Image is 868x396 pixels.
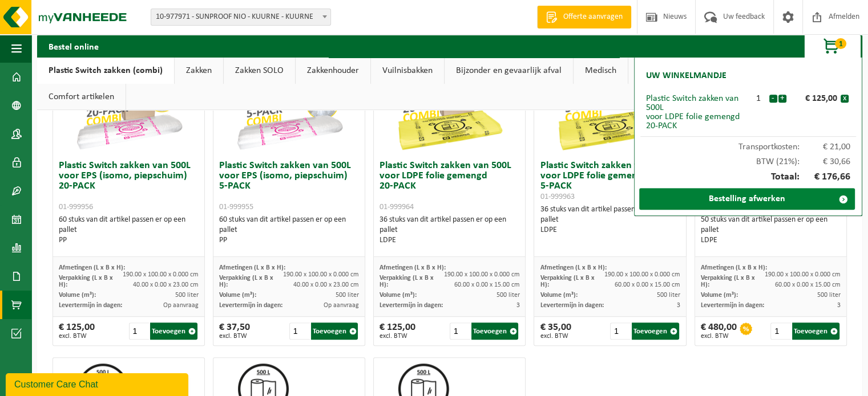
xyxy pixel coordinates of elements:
[604,271,680,278] span: 190.00 x 100.00 x 0.000 cm
[540,161,680,202] h3: Plastic Switch zakken van 500L voor LDPE folie gemengd 5-PACK
[443,271,519,278] span: 190.00 x 100.00 x 0.000 cm
[540,225,680,235] div: LDPE
[59,161,199,212] h3: Plastic Switch zakken van 500L voor EPS (isomo, piepschuim) 20-PACK
[219,235,359,246] div: PP
[450,322,470,340] input: 1
[701,215,841,246] div: 50 stuks van dit artikel passen er op een pallet
[37,35,110,57] h2: Bestel online
[701,275,755,288] span: Verpakking (L x B x H):
[380,203,414,211] span: 01-999964
[219,275,273,288] span: Verpakking (L x B x H):
[701,322,737,340] div: € 480,00
[540,193,574,201] span: 01-999963
[59,275,113,288] span: Verpakking (L x B x H):
[59,302,122,309] span: Levertermijn in dagen:
[219,215,359,246] div: 60 stuks van dit artikel passen er op een pallet
[748,94,769,103] div: 1
[701,264,767,271] span: Afmetingen (L x B x H):
[59,322,95,340] div: € 125,00
[37,58,174,84] a: Plastic Switch zakken (combi)
[175,58,223,84] a: Zakken
[380,322,415,340] div: € 125,00
[639,188,855,210] a: Bestelling afwerken
[219,333,250,340] span: excl. BTW
[150,322,197,340] button: Toevoegen
[640,63,732,88] h2: Uw winkelmandje
[657,292,680,299] span: 500 liter
[792,322,839,340] button: Toevoegen
[219,302,282,309] span: Levertermijn in dagen:
[540,322,571,340] div: € 35,00
[701,292,738,299] span: Volume (m³):
[778,95,786,103] button: +
[219,203,253,211] span: 01-999955
[800,172,851,182] span: € 176,66
[59,333,95,340] span: excl. BTW
[646,94,748,130] div: Plastic Switch zakken van 500L voor LDPE folie gemengd 20-PACK
[151,9,330,25] span: 10-977971 - SUNPROOF NIO - KUURNE - KUURNE
[336,292,359,299] span: 500 liter
[701,235,841,246] div: LDPE
[59,264,125,271] span: Afmetingen (L x B x H):
[701,333,737,340] span: excl. BTW
[133,281,199,288] span: 40.00 x 0.00 x 23.00 cm
[615,281,680,288] span: 60.00 x 0.00 x 15.00 cm
[380,275,434,288] span: Verpakking (L x B x H):
[59,203,93,211] span: 01-999956
[540,264,606,271] span: Afmetingen (L x B x H):
[224,58,295,84] a: Zakken SOLO
[324,302,359,309] span: Op aanvraag
[151,9,331,26] span: 10-977971 - SUNPROOF NIO - KUURNE - KUURNE
[293,281,359,288] span: 40.00 x 0.00 x 23.00 cm
[640,166,856,188] div: Totaal:
[311,322,358,340] button: Toevoegen
[765,271,841,278] span: 190.00 x 100.00 x 0.000 cm
[219,264,285,271] span: Afmetingen (L x B x H):
[496,292,519,299] span: 500 liter
[59,292,96,299] span: Volume (m³):
[296,58,370,84] a: Zakkenhouder
[540,205,680,235] div: 36 stuks van dit artikel passen er op een pallet
[129,322,150,340] input: 1
[471,322,519,340] button: Toevoegen
[6,371,191,396] iframe: chat widget
[677,302,680,309] span: 3
[701,302,764,309] span: Levertermijn in dagen:
[775,281,841,288] span: 60.00 x 0.00 x 15.00 cm
[540,275,594,288] span: Verpakking (L x B x H):
[628,58,695,84] a: Recipiënten
[123,271,199,278] span: 190.00 x 100.00 x 0.000 cm
[380,264,446,271] span: Afmetingen (L x B x H):
[632,322,679,340] button: Toevoegen
[800,142,851,152] span: € 21,00
[610,322,631,340] input: 1
[175,292,199,299] span: 500 liter
[837,302,841,309] span: 3
[380,235,519,246] div: LDPE
[516,302,519,309] span: 3
[540,302,603,309] span: Levertermijn in dagen:
[37,84,126,110] a: Comfort artikelen
[445,58,573,84] a: Bijzonder en gevaarlijk afval
[841,95,849,103] button: x
[817,292,841,299] span: 500 liter
[380,161,519,212] h3: Plastic Switch zakken van 500L voor LDPE folie gemengd 20-PACK
[219,161,359,212] h3: Plastic Switch zakken van 500L voor EPS (isomo, piepschuim) 5-PACK
[163,302,199,309] span: Op aanvraag
[289,322,310,340] input: 1
[770,322,791,340] input: 1
[540,292,577,299] span: Volume (m³):
[800,157,851,166] span: € 30,66
[371,58,444,84] a: Vuilnisbakken
[804,35,861,58] button: 1
[540,333,571,340] span: excl. BTW
[835,38,846,49] span: 1
[380,302,443,309] span: Levertermijn in dagen:
[219,322,250,340] div: € 37,50
[380,292,417,299] span: Volume (m³):
[574,58,628,84] a: Medisch
[769,95,777,103] button: -
[454,281,519,288] span: 60.00 x 0.00 x 15.00 cm
[537,6,631,28] a: Offerte aanvragen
